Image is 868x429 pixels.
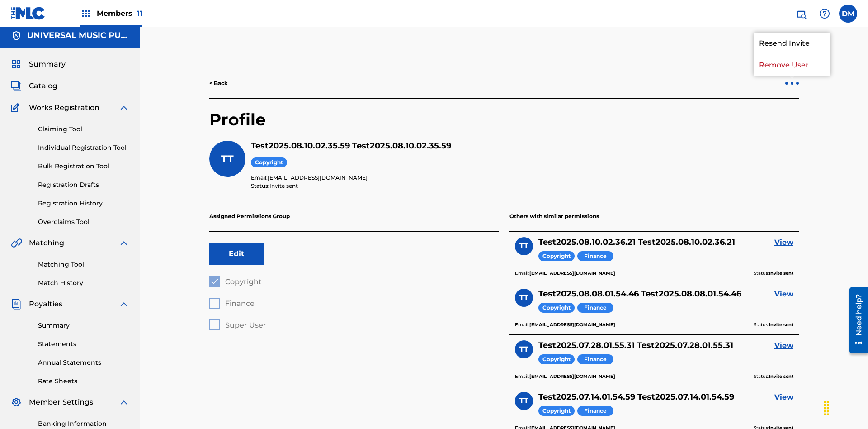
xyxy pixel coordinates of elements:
[80,8,91,19] img: Top Rightsholders
[819,395,834,422] div: Drag
[38,180,129,190] a: Registration Drafts
[538,237,735,248] h5: Test2025.08.10.02.36.21 Test2025.08.10.02.36.21
[118,397,129,408] img: expand
[11,102,23,113] img: Works Registration
[118,299,129,310] img: expand
[38,199,129,208] a: Registration History
[38,124,129,134] a: Claiming Tool
[754,321,793,329] p: Status:
[577,354,613,365] span: Finance
[538,303,575,313] span: Copyright
[769,322,793,328] b: Invite sent
[519,292,528,303] span: TT
[792,5,810,23] a: Public Search
[38,143,129,153] a: Individual Registration Tool
[509,201,799,232] p: Others with similar permissions
[538,340,733,351] h5: Test2025.07.28.01.55.31 Test2025.07.28.01.55.31
[796,8,807,19] img: search
[38,162,129,171] a: Bulk Registration Tool
[27,30,129,41] h5: UNIVERSAL MUSIC PUB GROUP
[519,396,528,406] span: TT
[251,182,799,190] p: Status:
[38,339,129,349] a: Statements
[269,182,298,189] span: Invite sent
[268,174,368,181] span: [EMAIL_ADDRESS][DOMAIN_NAME]
[11,7,46,20] img: MLC Logo
[774,289,793,300] a: View
[209,79,228,87] a: < Back
[209,243,264,265] button: Edit
[515,269,615,277] p: Email:
[529,373,615,379] b: [EMAIL_ADDRESS][DOMAIN_NAME]
[38,321,129,330] a: Summary
[819,8,830,19] img: help
[118,238,129,248] img: expand
[38,358,129,367] a: Annual Statements
[515,321,615,329] p: Email:
[529,270,615,276] b: [EMAIL_ADDRESS][DOMAIN_NAME]
[774,237,793,248] a: View
[769,373,793,379] b: Invite sent
[11,30,22,41] img: Accounts
[29,299,62,310] span: Royalties
[769,270,793,276] b: Invite sent
[538,289,741,299] h5: Test2025.08.08.01.54.46 Test2025.08.08.01.54.46
[11,59,22,70] img: Summary
[754,269,793,277] p: Status:
[11,59,66,70] a: SummarySummary
[251,174,799,182] p: Email:
[11,299,22,310] img: Royalties
[515,372,615,381] p: Email:
[774,340,793,351] a: View
[754,54,830,76] p: Remove User
[209,201,499,232] p: Assigned Permissions Group
[816,5,834,23] div: Help
[29,102,99,113] span: Works Registration
[11,81,57,91] a: CatalogCatalog
[29,397,93,408] span: Member Settings
[577,406,613,416] span: Finance
[538,406,575,416] span: Copyright
[754,33,830,54] p: Resend Invite
[11,397,22,408] img: Member Settings
[29,59,66,70] span: Summary
[529,322,615,328] b: [EMAIL_ADDRESS][DOMAIN_NAME]
[221,153,234,165] span: TT
[538,251,575,262] span: Copyright
[118,102,129,113] img: expand
[97,8,142,19] span: Members
[11,81,22,91] img: Catalog
[251,141,799,151] h5: Test2025.08.10.02.35.59 Test2025.08.10.02.35.59
[251,157,287,168] span: Copyright
[774,392,793,403] a: View
[137,9,142,18] span: 11
[38,377,129,386] a: Rate Sheets
[577,251,613,262] span: Finance
[29,238,64,248] span: Matching
[839,5,857,23] div: User Menu
[519,344,528,355] span: TT
[754,372,793,381] p: Status:
[538,392,734,402] h5: Test2025.07.14.01.54.59 Test2025.07.14.01.54.59
[577,303,613,313] span: Finance
[38,217,129,227] a: Overclaims Tool
[11,238,22,248] img: Matching
[29,81,57,91] span: Catalog
[38,278,129,288] a: Match History
[519,241,528,252] span: TT
[209,110,799,141] h2: Profile
[538,354,575,365] span: Copyright
[38,419,129,429] a: Banking Information
[38,260,129,269] a: Matching Tool
[843,284,868,358] iframe: Resource Center
[823,386,868,429] iframe: Chat Widget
